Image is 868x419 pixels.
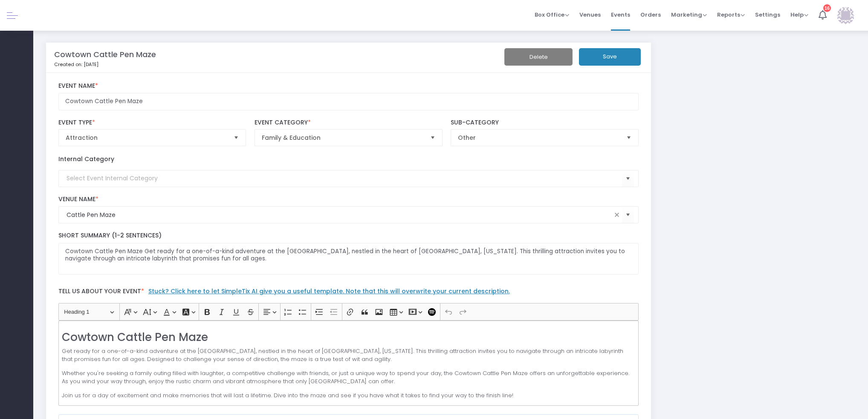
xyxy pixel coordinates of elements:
[58,196,639,203] label: Venue Name
[66,133,227,142] span: Attraction
[62,347,635,364] p: Get ready for a one-of-a-kind adventure at the [GEOGRAPHIC_DATA], nestled in the heart of [GEOGRA...
[58,321,639,406] div: Rich Text Editor, main
[579,4,601,26] span: Venues
[67,174,622,183] input: Select Event Internal Category
[58,82,639,90] label: Event Name
[62,369,635,386] p: Whether you're seeking a family outing filled with laughter, a competitive challenge with friends...
[54,61,447,68] p: Created on: [DATE]
[640,4,661,26] span: Orders
[622,170,634,187] button: Select
[230,130,242,146] button: Select
[58,119,246,127] label: Event Type
[67,211,612,220] input: Select Venue
[54,283,643,303] label: Tell us about your event
[62,391,635,400] p: Join us for a day of excitement and make memories that will last a lifetime. Dive into the maze a...
[58,303,639,320] div: Editor toolbar
[427,130,439,146] button: Select
[623,130,635,146] button: Select
[58,155,114,164] label: Internal Category
[255,119,443,127] label: Event Category
[535,11,569,19] span: Box Office
[579,48,641,66] button: Save
[717,11,745,19] span: Reports
[148,287,510,295] a: Stuck? Click here to let SimpleTix AI give you a useful template. Note that this will overwrite y...
[671,11,707,19] span: Marketing
[611,4,630,26] span: Events
[54,49,156,60] m-panel-title: Cowtown Cattle Pen Maze
[790,11,808,19] span: Help
[451,119,639,127] label: Sub-Category
[262,133,423,142] span: Family & Education
[64,307,108,317] span: Heading 1
[58,231,162,240] span: Short Summary (1-2 Sentences)
[58,93,639,110] input: Enter Event Name
[755,4,780,26] span: Settings
[612,210,622,220] span: clear
[504,48,573,66] button: Delete
[823,4,831,12] div: 16
[622,206,634,224] button: Select
[62,331,635,344] h2: Cowtown Cattle Pen Maze
[60,305,118,318] button: Heading 1
[458,133,619,142] span: Other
